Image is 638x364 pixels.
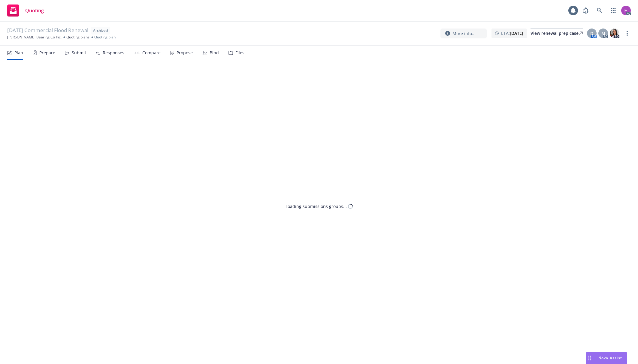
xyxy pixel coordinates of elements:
strong: [DATE] [510,30,523,36]
div: View renewal prep case [531,29,583,38]
a: Search [594,5,606,17]
span: ETA : [501,30,523,36]
a: more [624,30,631,37]
div: Submit [72,50,86,55]
div: Plan [14,50,23,55]
div: Loading submissions groups... [286,203,347,209]
div: Files [235,50,244,55]
button: More info... [440,29,487,38]
img: photo [621,6,631,15]
a: Report a Bug [580,5,592,17]
span: [DATE] Commercial Flood Renewal [7,27,88,35]
span: D [590,30,593,37]
div: Prepare [39,50,55,55]
span: Nova Assist [598,355,622,360]
div: Drag to move [586,352,594,364]
div: Compare [142,50,161,55]
a: Quoting [5,2,46,19]
span: Quoting [25,8,44,13]
a: Switch app [607,5,619,17]
span: More info... [452,30,476,37]
span: M [601,30,605,37]
div: Responses [103,50,124,55]
a: Quoting plans [66,35,89,40]
div: Bind [210,50,219,55]
div: Propose [177,50,193,55]
a: View renewal prep case [531,29,583,38]
img: photo [610,29,619,38]
span: Archived [93,28,108,33]
button: Nova Assist [586,352,627,364]
a: [PERSON_NAME] Bearing Co Inc. [7,35,62,40]
span: Quoting plan [94,35,116,40]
